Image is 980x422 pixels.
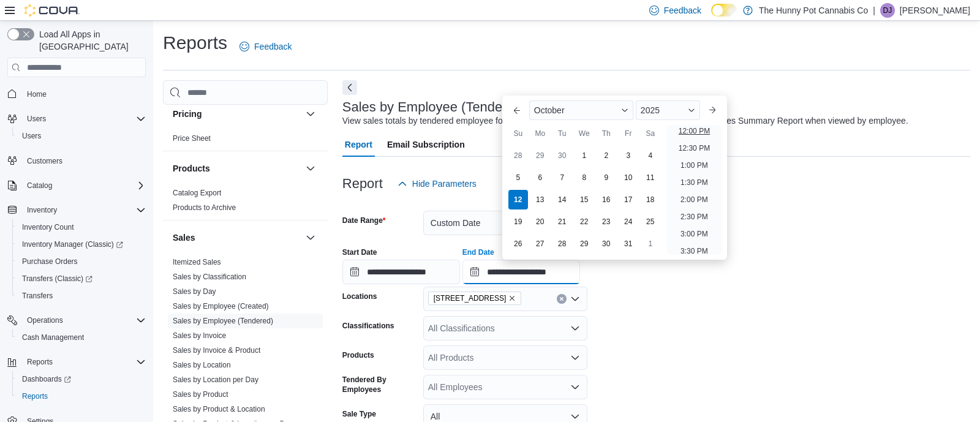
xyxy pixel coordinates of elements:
[27,156,62,166] span: Customers
[173,404,265,414] span: Sales by Product & Location
[17,237,128,252] a: Inventory Manager (Classic)
[570,382,580,392] button: Open list of options
[12,253,151,270] button: Purchase Orders
[27,315,63,325] span: Operations
[641,212,660,232] div: day-25
[387,132,465,157] span: Email Subscription
[530,168,550,187] div: day-6
[22,313,68,328] button: Operations
[575,234,594,254] div: day-29
[530,146,550,165] div: day-29
[173,361,231,369] a: Sales by Location
[12,236,151,253] a: Inventory Manager (Classic)
[428,292,522,305] span: 2103 Yonge St
[22,355,58,369] button: Reports
[173,203,236,212] a: Products to Archive
[711,17,712,17] span: Dark Mode
[173,287,216,296] span: Sales by Day
[676,209,713,224] li: 2:30 PM
[173,189,221,197] a: Catalog Export
[552,212,572,232] div: day-21
[17,330,146,345] span: Cash Management
[173,134,211,143] span: Price Sheet
[676,158,713,173] li: 1:00 PM
[575,212,594,232] div: day-22
[27,181,52,190] span: Catalog
[597,168,616,187] div: day-9
[508,212,528,232] div: day-19
[342,100,527,115] h3: Sales by Employee (Tendered)
[552,190,572,209] div: day-14
[530,212,550,232] div: day-20
[12,329,151,346] button: Cash Management
[173,331,226,341] span: Sales by Invoice
[173,375,258,384] a: Sales by Location per Day
[619,124,638,143] div: Fr
[173,232,301,244] button: Sales
[22,178,57,193] button: Catalog
[530,124,550,143] div: Mo
[423,211,587,235] button: Custom Date
[22,86,146,101] span: Home
[173,301,269,311] span: Sales by Employee (Created)
[342,375,418,394] label: Tendered By Employees
[173,258,221,266] a: Itemized Sales
[619,190,638,209] div: day-17
[664,4,701,17] span: Feedback
[2,353,151,371] button: Reports
[575,190,594,209] div: day-15
[641,124,660,143] div: Sa
[17,129,46,143] a: Users
[508,168,528,187] div: day-5
[22,257,78,266] span: Purchase Orders
[342,115,908,127] div: View sales totals by tendered employee for a specified date range. This report is equivalent to t...
[17,220,146,235] span: Inventory Count
[557,294,567,304] button: Clear input
[619,146,638,165] div: day-3
[17,271,146,286] span: Transfers (Classic)
[22,374,71,384] span: Dashboards
[24,4,80,17] img: Cova
[27,205,57,215] span: Inventory
[619,168,638,187] div: day-10
[570,323,580,333] button: Open list of options
[254,40,292,53] span: Feedback
[22,178,146,193] span: Catalog
[641,234,660,254] div: day-1
[22,333,84,342] span: Cash Management
[22,154,67,168] a: Customers
[173,405,265,413] a: Sales by Product & Location
[674,124,715,138] li: 12:00 PM
[529,100,633,120] div: Button. Open the month selector. October is currently selected.
[17,372,76,386] a: Dashboards
[173,232,195,244] h3: Sales
[17,129,146,143] span: Users
[900,3,970,18] p: [PERSON_NAME]
[17,389,53,404] a: Reports
[173,346,260,355] a: Sales by Invoice & Product
[173,257,221,267] span: Itemized Sales
[22,203,146,217] span: Inventory
[22,87,51,102] a: Home
[22,222,74,232] span: Inventory Count
[173,273,246,281] a: Sales by Classification
[393,171,481,196] button: Hide Parameters
[12,219,151,236] button: Inventory Count
[22,391,48,401] span: Reports
[508,190,528,209] div: day-12
[2,110,151,127] button: Users
[345,132,372,157] span: Report
[34,28,146,53] span: Load All Apps in [GEOGRAPHIC_DATA]
[17,372,146,386] span: Dashboards
[342,80,357,95] button: Next
[17,288,146,303] span: Transfers
[342,321,394,331] label: Classifications
[342,260,460,284] input: Press the down key to open a popover containing a calendar.
[303,107,318,121] button: Pricing
[342,176,383,191] h3: Report
[873,3,875,18] p: |
[22,313,146,328] span: Operations
[759,3,868,18] p: The Hunny Pot Cannabis Co
[434,292,507,304] span: [STREET_ADDRESS]
[552,124,572,143] div: Tu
